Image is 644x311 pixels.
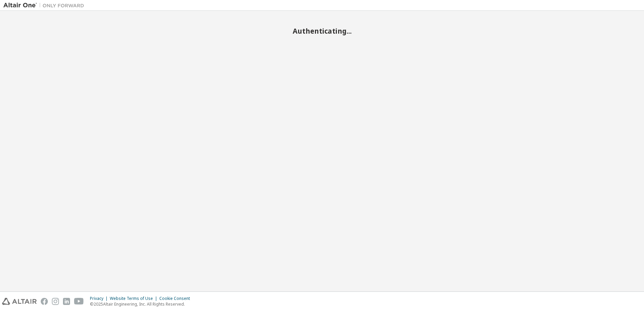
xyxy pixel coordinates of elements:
[41,298,48,305] img: facebook.svg
[63,298,70,305] img: linkedin.svg
[90,301,194,307] p: © 2025 Altair Engineering, Inc. All Rights Reserved.
[3,27,641,35] h2: Authenticating...
[159,296,194,301] div: Cookie Consent
[52,298,59,305] img: instagram.svg
[110,296,159,301] div: Website Terms of Use
[2,298,37,305] img: altair_logo.svg
[3,2,88,9] img: Altair One
[90,296,110,301] div: Privacy
[74,298,84,305] img: youtube.svg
